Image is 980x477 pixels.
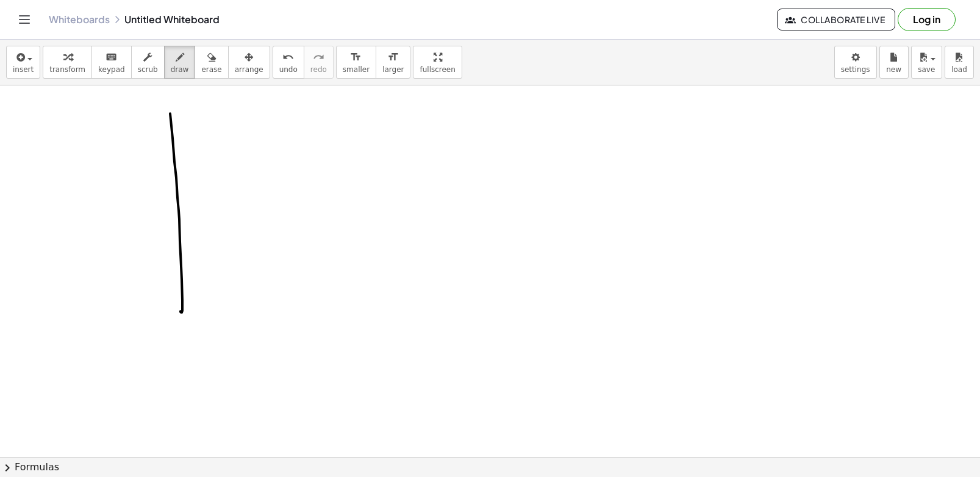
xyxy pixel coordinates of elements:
[841,65,870,74] span: settings
[382,65,404,74] span: larger
[98,65,125,74] span: keypad
[131,46,165,79] button: scrub
[304,46,334,79] button: redoredo
[918,65,935,74] span: save
[106,50,117,65] i: keyboard
[313,50,324,65] i: redo
[834,46,877,79] button: settings
[49,13,110,26] a: Whiteboards
[911,46,942,79] button: save
[13,65,34,74] span: insert
[138,65,158,74] span: scrub
[343,65,370,74] span: smaller
[228,46,270,79] button: arrange
[898,8,956,31] button: Log in
[886,65,901,74] span: new
[420,65,455,74] span: fullscreen
[195,46,228,79] button: erase
[879,46,909,79] button: new
[945,46,974,79] button: load
[282,50,294,65] i: undo
[49,65,85,74] span: transform
[235,65,263,74] span: arrange
[413,46,462,79] button: fullscreen
[279,65,298,74] span: undo
[164,46,196,79] button: draw
[91,46,132,79] button: keyboardkeypad
[310,65,327,74] span: redo
[201,65,221,74] span: erase
[15,10,34,29] button: Toggle navigation
[43,46,92,79] button: transform
[350,50,362,65] i: format_size
[336,46,376,79] button: format_sizesmaller
[6,46,40,79] button: insert
[376,46,410,79] button: format_sizelarger
[171,65,189,74] span: draw
[951,65,967,74] span: load
[787,14,885,25] span: Collaborate Live
[387,50,399,65] i: format_size
[273,46,304,79] button: undoundo
[777,9,895,30] button: Collaborate Live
